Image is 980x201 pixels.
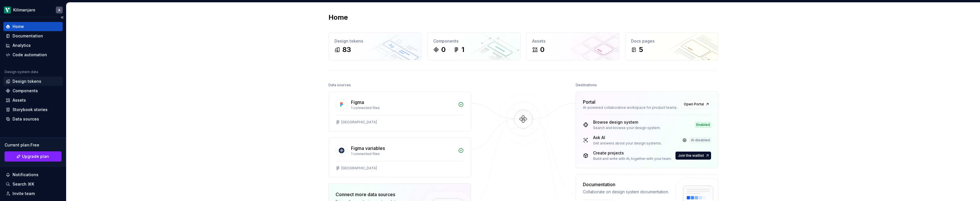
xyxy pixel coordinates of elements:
button: Collapse sidebar [58,13,66,21]
div: Create projects [593,150,672,156]
div: AI-powered collaborative workspace for product teams. [583,105,678,110]
div: Notifications [13,172,38,178]
div: Storybook stories [13,107,48,112]
div: [GEOGRAPHIC_DATA] [341,120,377,124]
div: Data sources [13,116,39,122]
div: Design tokens [13,79,41,84]
a: Figma variables1 connected files[GEOGRAPHIC_DATA] [328,137,471,178]
div: Documentation [583,181,669,188]
a: Data sources [3,114,63,124]
a: Design tokens83 [328,32,422,60]
div: Assets [532,38,613,44]
div: 5 [639,45,643,54]
div: 83 [342,45,351,54]
a: Home [3,22,63,31]
div: Assets [13,97,26,103]
div: Design tokens [334,38,416,44]
a: Analytics [3,41,63,50]
span: Upgrade plan [22,154,49,159]
a: Invite team [3,189,63,198]
div: Figma variables [351,145,385,152]
div: Portal [583,99,595,105]
a: Components [3,86,63,95]
div: Current plan : Free [5,142,62,148]
div: Ask AI [593,135,662,140]
div: [GEOGRAPHIC_DATA] [341,166,377,170]
div: 1 connected files [351,106,455,110]
div: Search ⌘K [13,181,34,187]
div: Documentation [13,33,43,39]
div: Search and browse your design system. [593,126,661,130]
div: 1 [462,45,464,54]
span: Join the waitlist [678,153,704,158]
div: 0 [441,45,446,54]
div: Analytics [13,43,31,48]
a: Storybook stories [3,105,63,114]
div: Invite team [13,191,35,196]
div: Enabled [695,122,711,128]
div: A [58,8,60,12]
img: 3238a243-8f7a-4136-b873-689304c3f2e4.png [4,7,11,13]
div: AI disabled [690,137,711,143]
div: Figma [351,99,364,106]
div: 0 [540,45,544,54]
button: Search ⌘K [3,180,63,189]
a: Figma1 connected files[GEOGRAPHIC_DATA] [328,91,471,132]
div: Build and write with AI, together with your team. [593,156,672,161]
button: Join the waitlist [675,152,711,160]
a: Code automation [3,50,63,59]
button: Notifications [3,170,63,179]
button: KilimanjaroA [1,4,65,16]
div: Kilimanjaro [13,7,35,13]
div: Components [433,38,514,44]
a: Assets0 [526,32,619,60]
div: Components [13,88,38,94]
h2: Home [328,13,348,22]
div: Collaborate on design system documentation. [583,189,669,195]
div: Browse design system [593,119,661,125]
div: Data sources [328,81,351,89]
div: Connect more data sources [336,191,413,198]
div: 1 connected files [351,152,455,156]
a: Open Portal [681,100,711,108]
a: Design tokens [3,77,63,86]
a: Documentation [3,31,63,41]
a: Components01 [427,32,520,60]
div: Destinations [576,81,597,89]
div: Docs pages [631,38,712,44]
div: Home [13,24,24,29]
button: Upgrade plan [5,151,62,162]
div: Design system data [5,70,38,74]
div: Get answers about your design systems. [593,141,662,146]
div: Code automation [13,52,47,58]
a: Assets [3,96,63,105]
span: Open Portal [684,102,704,106]
a: Docs pages5 [625,32,718,60]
